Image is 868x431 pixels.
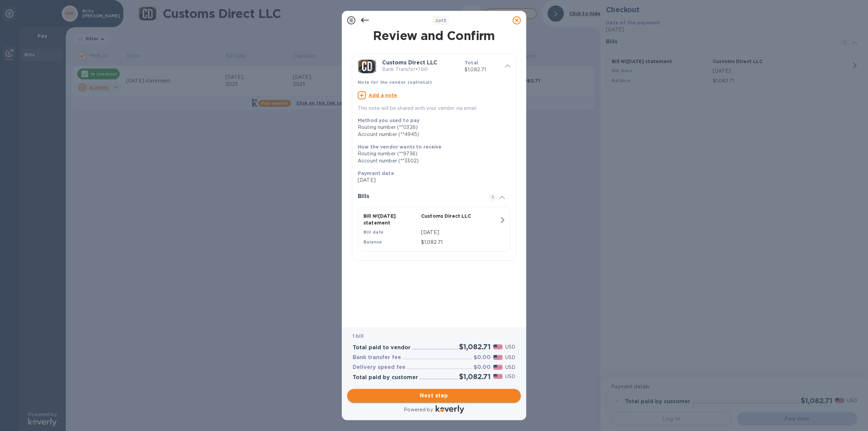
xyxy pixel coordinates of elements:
button: Bill №[DATE] statementCustoms Direct LLCBill date[DATE]Balance$1,082.71 [358,207,510,252]
u: Add a note [369,93,397,98]
span: 2 [435,18,438,23]
div: Account number (**3302) [358,157,505,164]
h1: Review and Confirm [351,28,517,43]
h3: Delivery speed fee [353,364,406,371]
h3: $0.00 [474,354,491,361]
p: Bank Transfer • 1 bill [382,66,459,73]
h3: Total paid by customer [353,374,418,381]
img: Logo [436,405,464,413]
b: Total [465,60,478,65]
p: $1,082.71 [421,239,499,246]
b: Bill date [363,230,384,235]
b: Balance [363,239,382,244]
h3: $0.00 [474,364,491,371]
b: Customs Direct LLC [382,59,437,66]
p: [DATE] [358,177,505,184]
p: USD [505,373,515,380]
b: Note for the vendor (optional) [358,80,432,85]
button: Next step [347,389,521,403]
h2: $1,082.71 [459,372,491,381]
img: USD [493,345,502,349]
img: USD [493,355,502,360]
div: Routing number (**9736) [358,150,505,157]
div: Routing number (**0326) [358,124,505,131]
p: Powered by [404,406,433,413]
b: Payment date [358,171,394,176]
h3: Total paid to vendor [353,345,411,351]
b: of 3 [435,18,447,23]
h2: $1,082.71 [459,342,491,351]
b: 1 bill [353,333,363,339]
span: 1 [489,193,497,201]
p: This note will be shared with your vendor via email [358,105,510,112]
img: USD [493,365,502,370]
img: USD [493,374,502,379]
p: USD [505,344,515,351]
p: Bill № [DATE] statement [363,213,418,226]
p: USD [505,354,515,361]
b: Method you used to pay [358,118,419,123]
b: How the vendor wants to receive [358,144,442,150]
p: $1,082.71 [465,66,499,73]
p: [DATE] [421,229,499,236]
p: USD [505,364,515,371]
span: Next step [353,392,515,400]
div: Customs Direct LLCBank Transfer•1 billTotal$1,082.71Note for the vendor (optional)Add a noteThis ... [358,59,510,112]
h3: Bank transfer fee [353,354,401,361]
div: Account number (**4945) [358,131,505,138]
h3: Bills [358,193,480,200]
p: Customs Direct LLC [421,213,476,219]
